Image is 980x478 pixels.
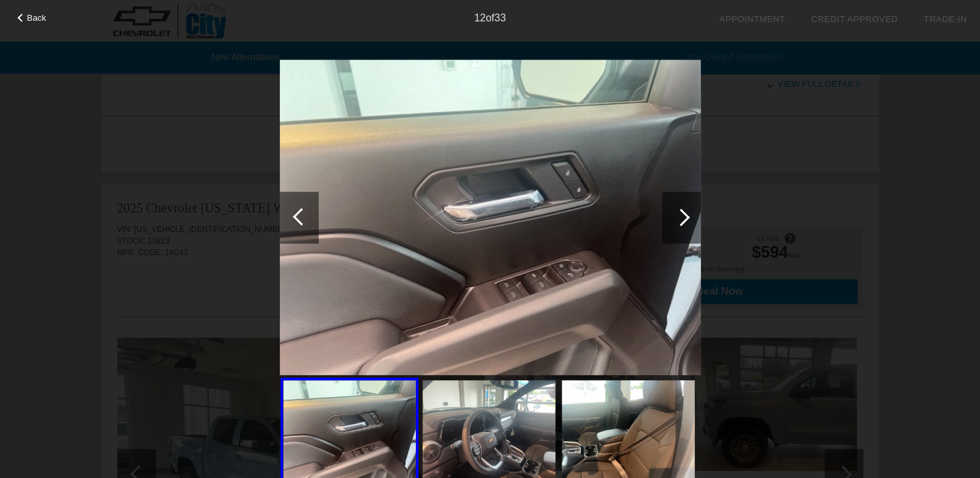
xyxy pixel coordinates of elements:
[811,14,898,24] a: Credit Approved
[719,14,785,24] a: Appointment
[27,13,47,23] span: Back
[474,12,486,23] span: 12
[494,12,506,23] span: 33
[280,60,701,376] img: 12.jpg
[924,14,967,24] a: Trade-In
